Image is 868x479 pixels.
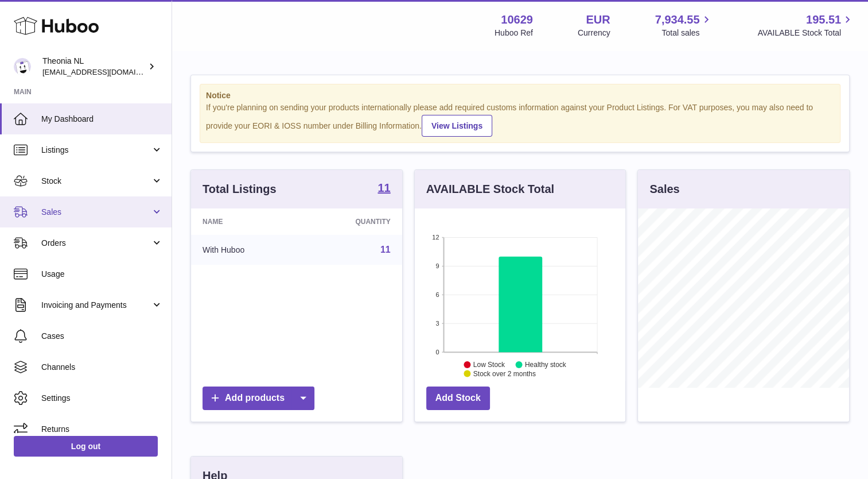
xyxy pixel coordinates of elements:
[41,393,163,404] span: Settings
[661,28,713,38] span: Total sales
[649,181,679,197] h3: Sales
[41,114,163,125] span: My Dashboard
[42,56,146,78] div: Theonia NL
[206,102,834,137] div: If you're planning on sending your products internationally please add required customs informati...
[377,182,390,194] strong: 11
[757,28,854,38] span: AVAILABLE Stock Total
[473,370,536,378] text: Stock over 2 months
[435,262,439,269] text: 9
[501,12,533,28] strong: 10629
[757,12,854,38] a: 195.51 AVAILABLE Stock Total
[655,12,700,28] span: 7,934.55
[191,208,302,235] th: Name
[586,12,610,28] strong: EUR
[473,361,505,369] text: Low Stock
[525,361,567,369] text: Healthy stock
[41,424,163,435] span: Returns
[14,58,31,75] img: info@wholesomegoods.eu
[203,181,277,197] h3: Total Listings
[495,28,533,38] div: Huboo Ref
[302,208,402,235] th: Quantity
[41,145,151,156] span: Listings
[41,300,151,311] span: Invoicing and Payments
[806,12,841,28] span: 195.51
[432,234,439,241] text: 12
[380,245,391,254] a: 11
[206,90,834,101] strong: Notice
[41,362,163,373] span: Channels
[41,207,151,218] span: Sales
[435,320,439,327] text: 3
[426,181,554,197] h3: AVAILABLE Stock Total
[426,387,490,410] a: Add Stock
[191,235,302,265] td: With Huboo
[14,436,158,457] a: Log out
[42,67,169,76] span: [EMAIL_ADDRESS][DOMAIN_NAME]
[422,115,492,137] a: View Listings
[578,28,610,38] div: Currency
[655,12,713,38] a: 7,934.55 Total sales
[41,176,151,187] span: Stock
[435,291,439,298] text: 6
[41,269,163,280] span: Usage
[41,238,151,249] span: Orders
[377,182,390,196] a: 11
[41,331,163,342] span: Cases
[435,349,439,356] text: 0
[203,387,314,410] a: Add products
